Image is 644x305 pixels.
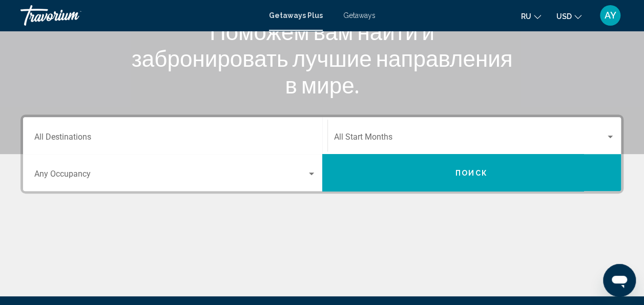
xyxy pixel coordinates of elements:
[20,5,259,26] a: Travorium
[269,11,323,20] a: Getaways Plus
[603,264,636,297] iframe: Button to launch messaging window
[556,9,581,24] button: Change currency
[130,18,514,98] h1: Поможем вам найти и забронировать лучшие направления в мире.
[343,11,376,20] a: Getaways
[23,117,621,191] div: Search widget
[521,9,541,24] button: Change language
[556,12,572,21] span: USD
[597,5,624,26] button: User Menu
[455,169,488,177] span: Поиск
[605,10,616,21] span: AY
[521,12,531,21] span: ru
[322,154,621,191] button: Поиск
